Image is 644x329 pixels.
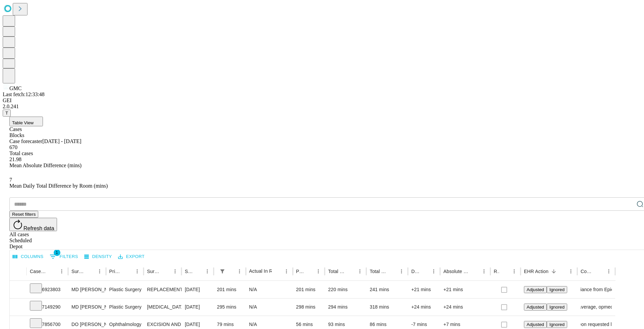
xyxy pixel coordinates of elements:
[443,299,487,316] div: +24 mins
[524,286,547,293] button: Adjusted
[217,299,243,316] div: 295 mins
[549,322,565,327] span: Ignored
[9,177,12,183] span: 7
[83,252,114,262] button: Density
[296,281,322,298] div: 201 mins
[185,269,193,274] div: Surgery Date
[527,322,544,327] span: Adjusted
[581,269,594,274] div: Comments
[397,267,406,276] button: Menu
[346,267,355,276] button: Sort
[30,281,65,298] div: 6923803
[12,120,34,125] span: Table View
[3,91,45,97] span: Last fetch: 12:33:48
[549,305,565,310] span: Ignored
[3,110,11,117] button: T
[217,281,243,298] div: 201 mins
[443,281,487,298] div: +21 mins
[116,252,146,262] button: Export
[547,304,567,311] button: Ignored
[328,281,363,298] div: 220 mins
[524,321,547,328] button: Adjusted
[355,267,365,276] button: Menu
[147,299,178,316] div: [MEDICAL_DATA]
[170,267,180,276] button: Menu
[9,150,33,156] span: Total cases
[71,269,85,274] div: Surgeon Name
[86,267,95,276] button: Sort
[429,267,438,276] button: Menu
[328,269,345,274] div: Total Scheduled Duration
[48,267,57,276] button: Sort
[370,281,405,298] div: 241 mins
[500,267,509,276] button: Sort
[547,321,567,328] button: Ignored
[566,267,576,276] button: Menu
[203,267,212,276] button: Menu
[547,286,567,293] button: Ignored
[5,111,8,116] span: T
[228,267,237,276] button: Sort
[9,183,108,189] span: Mean Daily Total Difference by Room (mins)
[9,162,82,168] span: Mean Absolute Difference (mins)
[9,138,42,144] span: Case forecaster
[581,281,612,298] div: Large variance from Epic average
[193,267,203,276] button: Sort
[9,218,57,231] button: Refresh data
[147,269,160,274] div: Surgery Name
[527,305,544,310] span: Adjusted
[494,269,499,274] div: Resolved in EHR
[420,267,429,276] button: Sort
[71,281,103,298] div: MD [PERSON_NAME] [PERSON_NAME]
[296,299,322,316] div: 298 mins
[9,211,38,218] button: Reset filters
[411,269,419,274] div: Difference
[249,299,289,316] div: N/A
[581,299,612,316] div: Large variance from Epic average, opmed 383, average 254, requested 240
[235,267,244,276] button: Menu
[42,138,81,144] span: [DATE] - [DATE]
[71,299,103,316] div: MD [PERSON_NAME]
[479,267,489,276] button: Menu
[443,269,469,274] div: Absolute Difference
[30,269,47,274] div: Case Epic Id
[411,299,437,316] div: +24 mins
[57,267,66,276] button: Menu
[109,281,141,298] div: Plastic Surgery
[109,299,141,316] div: Plastic Surgery
[3,104,641,110] div: 2.0.241
[9,156,21,162] span: 21.98
[304,267,314,276] button: Sort
[509,267,519,276] button: Menu
[524,304,547,311] button: Adjusted
[185,281,210,298] div: [DATE]
[527,287,544,292] span: Adjusted
[370,299,405,316] div: 318 mins
[282,267,291,276] button: Menu
[30,299,65,316] div: 7149290
[11,252,45,262] button: Select columns
[12,212,36,217] span: Reset filters
[95,267,104,276] button: Menu
[161,267,170,276] button: Sort
[13,284,23,296] button: Expand
[185,299,210,316] div: [DATE]
[218,267,227,276] button: Show filters
[123,267,132,276] button: Sort
[314,267,323,276] button: Menu
[272,267,282,276] button: Sort
[13,302,23,313] button: Expand
[524,269,548,274] div: EHR Action
[9,144,17,150] span: 670
[604,267,613,276] button: Menu
[54,249,60,256] span: 1
[370,269,387,274] div: Total Predicted Duration
[411,281,437,298] div: +21 mins
[549,287,565,292] span: Ignored
[132,267,142,276] button: Menu
[218,267,227,276] div: 1 active filter
[549,267,558,276] button: Sort
[9,85,21,91] span: GMC
[387,267,397,276] button: Sort
[470,267,479,276] button: Sort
